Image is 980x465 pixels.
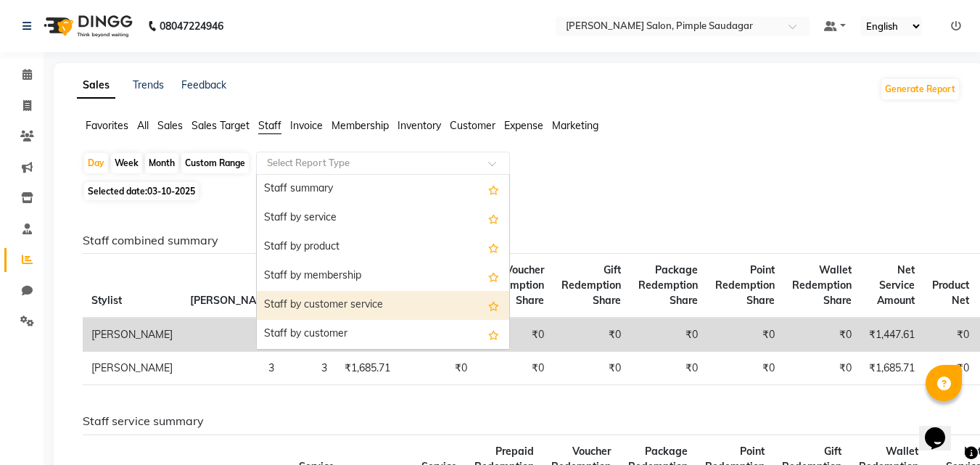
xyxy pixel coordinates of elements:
a: Feedback [181,78,226,91]
div: Staff by customer service [257,291,509,320]
span: Marketing [552,119,598,132]
td: ₹0 [630,318,707,352]
span: Inventory [398,119,441,132]
td: ₹0 [923,318,978,352]
h6: Staff combined summary [83,234,949,247]
td: ₹0 [553,318,630,352]
td: ₹1,447.61 [860,318,923,352]
span: Invoice [290,119,323,132]
span: Selected date: [84,182,199,200]
div: Staff by customer [257,320,509,349]
div: Staff by service [257,204,509,233]
span: Stylist [91,294,122,307]
div: Custom Range [181,153,249,173]
img: logo [37,6,136,46]
td: ₹0 [783,352,860,385]
a: Trends [133,78,164,91]
td: 3 [283,352,336,385]
div: Staff by product [257,233,509,262]
td: [PERSON_NAME] [83,352,181,385]
span: Add this report to Favorites List [488,210,499,227]
span: Voucher Redemption Share [485,263,544,307]
div: Staff summary [257,175,509,204]
td: ₹0 [476,352,553,385]
span: Add this report to Favorites List [488,239,499,256]
span: Favorites [86,119,128,132]
div: Week [111,153,142,173]
span: 03-10-2025 [147,186,195,197]
td: ₹1,685.71 [336,352,399,385]
span: Membership [332,119,389,132]
td: ₹1,685.71 [860,352,923,385]
div: Staff by membership [257,262,509,291]
div: Month [145,153,178,173]
td: 3 [181,352,283,385]
a: Sales [77,73,115,99]
td: ₹0 [476,318,553,352]
td: ₹0 [630,352,707,385]
span: [PERSON_NAME] [190,294,274,307]
span: Product Net [932,279,969,307]
td: ₹0 [923,352,978,385]
span: Add this report to Favorites List [488,326,499,343]
ng-dropdown-panel: Options list [256,174,510,350]
span: Staff [258,119,281,132]
span: Point Redemption Share [715,263,775,307]
iframe: chat widget [919,407,965,450]
span: Package Redemption Share [638,263,698,307]
span: Add this report to Favorites List [488,181,499,198]
h6: Staff service summary [83,414,949,428]
td: 1 [181,318,283,352]
td: [PERSON_NAME] [83,318,181,352]
td: ₹0 [707,318,783,352]
span: Sales [157,119,183,132]
span: Customer [450,119,495,132]
span: Expense [504,119,543,132]
b: 08047224946 [160,6,223,46]
span: Add this report to Favorites List [488,268,499,285]
span: Gift Redemption Share [561,263,621,307]
span: Wallet Redemption Share [792,263,852,307]
span: Net Service Amount [877,263,915,307]
button: Generate Report [881,79,959,99]
span: Add this report to Favorites List [488,297,499,314]
td: ₹0 [707,352,783,385]
td: ₹0 [783,318,860,352]
td: ₹0 [553,352,630,385]
div: Day [84,153,108,173]
td: ₹0 [399,352,476,385]
span: All [137,119,149,132]
span: Sales Target [192,119,250,132]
